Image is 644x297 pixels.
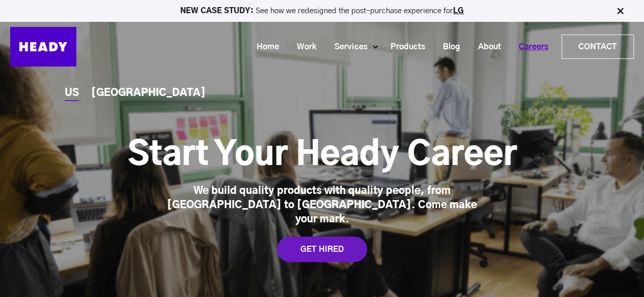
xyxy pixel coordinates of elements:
[128,135,517,176] h1: Start Your Heady Career
[430,38,465,56] a: Blog
[322,38,373,56] a: Services
[10,27,76,67] img: Heady_Logo_Web-01 (1)
[65,88,79,98] a: US
[164,184,480,226] div: We build quality products with quality people, from [GEOGRAPHIC_DATA] to [GEOGRAPHIC_DATA]. Come ...
[562,35,633,58] a: Contact
[615,6,625,16] img: Close Bar
[180,7,256,15] strong: NEW CASE STUDY:
[244,38,284,56] a: Home
[5,7,639,15] p: See how we redesigned the post-purchase experience for
[453,7,464,15] a: LG
[87,35,634,59] div: Navigation Menu
[277,237,367,262] a: GET HIRED
[91,88,206,98] a: [GEOGRAPHIC_DATA]
[506,38,553,56] a: Careers
[465,38,506,56] a: About
[284,38,322,56] a: Work
[378,38,430,56] a: Products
